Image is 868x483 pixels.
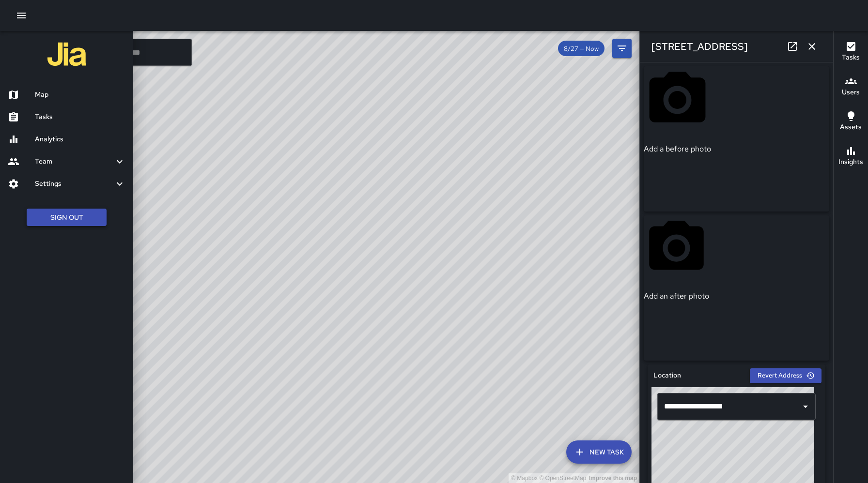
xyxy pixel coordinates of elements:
[644,144,711,154] p: Add a before photo
[35,156,114,167] h6: Team
[750,368,821,383] button: Revert Address
[566,440,632,464] button: New Task
[799,400,812,413] button: Open
[838,157,863,167] h6: Insights
[842,52,860,63] h6: Tasks
[47,35,86,74] img: jia-logo
[651,39,748,54] h6: [STREET_ADDRESS]
[35,90,125,100] h6: Map
[35,112,125,122] h6: Tasks
[842,87,860,98] h6: Users
[35,134,125,145] h6: Analytics
[644,291,709,301] p: Add an after photo
[35,179,114,189] h6: Settings
[653,370,681,381] h6: Location
[840,122,862,133] h6: Assets
[27,209,107,226] button: Sign Out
